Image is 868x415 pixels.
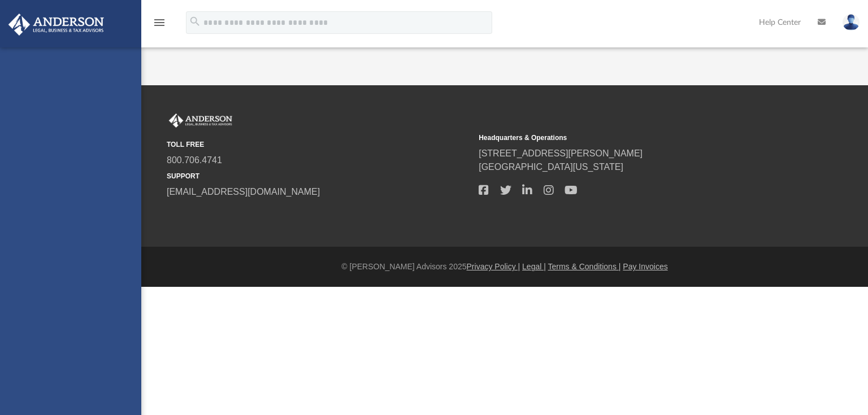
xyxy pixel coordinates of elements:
[522,262,546,271] a: Legal |
[479,148,643,158] a: [STREET_ADDRESS][PERSON_NAME]
[167,139,471,150] small: TOLL FREE
[467,262,520,271] a: Privacy Policy |
[623,262,667,271] a: Pay Invoices
[167,171,471,181] small: SUPPORT
[548,262,621,271] a: Terms & Conditions |
[5,14,107,36] img: Anderson Advisors Platinum Portal
[153,21,166,29] a: menu
[141,261,868,273] div: © [PERSON_NAME] Advisors 2025
[189,15,201,28] i: search
[167,113,235,128] img: Anderson Advisors Platinum Portal
[479,133,783,143] small: Headquarters & Operations
[479,162,623,172] a: [GEOGRAPHIC_DATA][US_STATE]
[153,16,166,29] i: menu
[843,14,860,30] img: User Pic
[167,155,222,165] a: 800.706.4741
[167,187,320,196] a: [EMAIL_ADDRESS][DOMAIN_NAME]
